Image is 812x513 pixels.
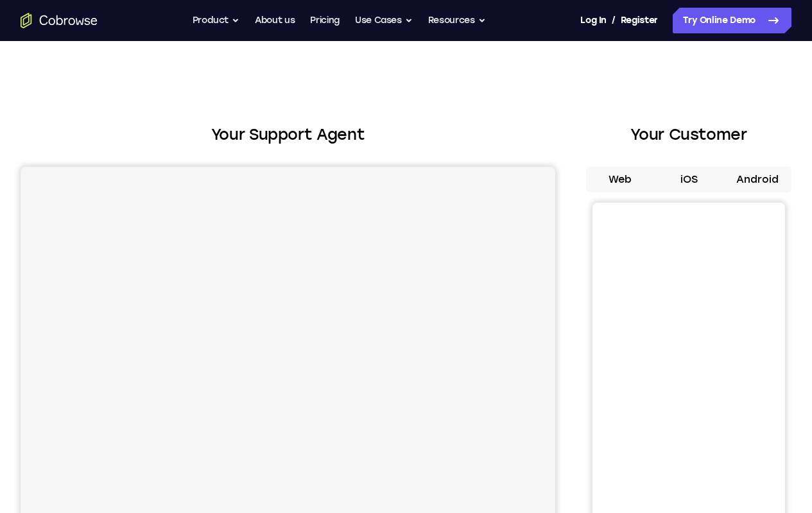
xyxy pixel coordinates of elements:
a: Register [621,8,658,33]
button: Android [723,167,791,192]
a: Go to the home page [21,13,98,28]
a: Log In [580,8,606,33]
button: Product [193,8,240,33]
button: iOS [655,167,723,192]
button: Use Cases [355,8,413,33]
a: Try Online Demo [673,8,791,33]
a: About us [255,8,295,33]
h2: Your Customer [586,123,791,146]
span: / [612,13,616,28]
h2: Your Support Agent [21,123,555,146]
button: Resources [428,8,486,33]
button: Web [586,167,655,192]
a: Pricing [310,8,340,33]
